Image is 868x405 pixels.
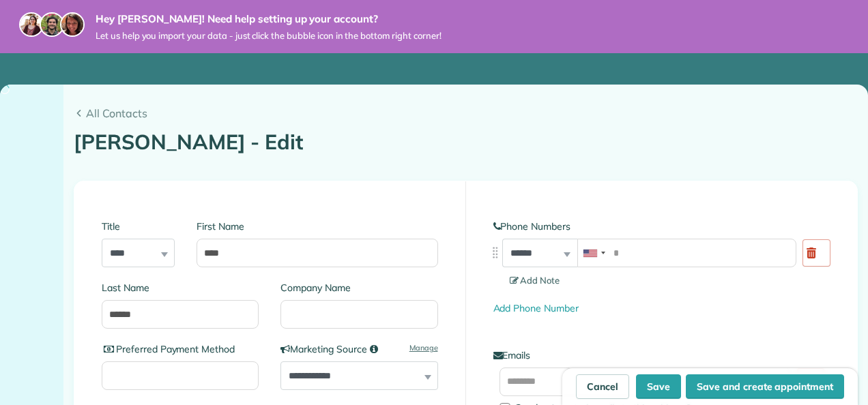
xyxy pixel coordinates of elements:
label: Title [102,220,175,233]
div: United States: +1 [578,239,609,267]
span: Let us help you import your data - just click the bubble icon in the bottom right corner! [96,30,442,42]
img: jorge-587dff0eeaa6aab1f244e6dc62b8924c3b6ad411094392a53c71c6c4a576187d.jpg [40,12,64,37]
a: Add Phone Number [493,302,579,314]
span: Add Note [510,275,560,286]
label: First Name [197,220,437,233]
img: michelle-19f622bdf1676172e81f8f8fba1fb50e276960ebfe0243fe18214015130c80e4.jpg [60,12,85,37]
label: Last Name [102,281,259,295]
span: All Contacts [86,105,858,121]
img: maria-72a9807cf96188c08ef61303f053569d2e2a8a1cde33d635c8a3ac13582a053d.jpg [19,12,44,37]
a: Manage [409,342,438,354]
label: Company Name [280,281,437,295]
a: All Contacts [74,105,858,121]
label: Preferred Payment Method [102,342,259,356]
h1: [PERSON_NAME] - Edit [74,131,858,153]
button: Save and create appointment [686,374,844,399]
label: Emails [493,348,830,362]
label: Phone Numbers [493,220,830,233]
a: Cancel [576,374,629,399]
button: Save [636,374,681,399]
img: drag_indicator-119b368615184ecde3eda3c64c821f6cf29d3e2b97b89ee44bc31753036683e5.png [488,245,502,260]
label: Marketing Source [280,342,437,356]
strong: Hey [PERSON_NAME]! Need help setting up your account? [96,12,442,26]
